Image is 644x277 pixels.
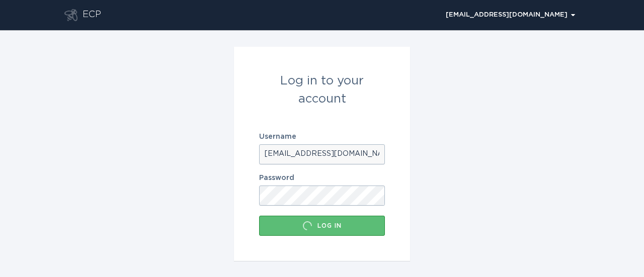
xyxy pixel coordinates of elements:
[441,8,580,23] button: Open user account details
[302,221,312,231] div: Loading
[259,72,385,108] div: Log in to your account
[446,12,575,18] div: [EMAIL_ADDRESS][DOMAIN_NAME]
[259,216,385,236] button: Log in
[441,8,580,23] div: Popover menu
[259,174,385,181] label: Password
[264,221,380,231] div: Log in
[259,133,385,140] label: Username
[83,9,101,21] div: ECP
[64,9,77,21] button: Go to dashboard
